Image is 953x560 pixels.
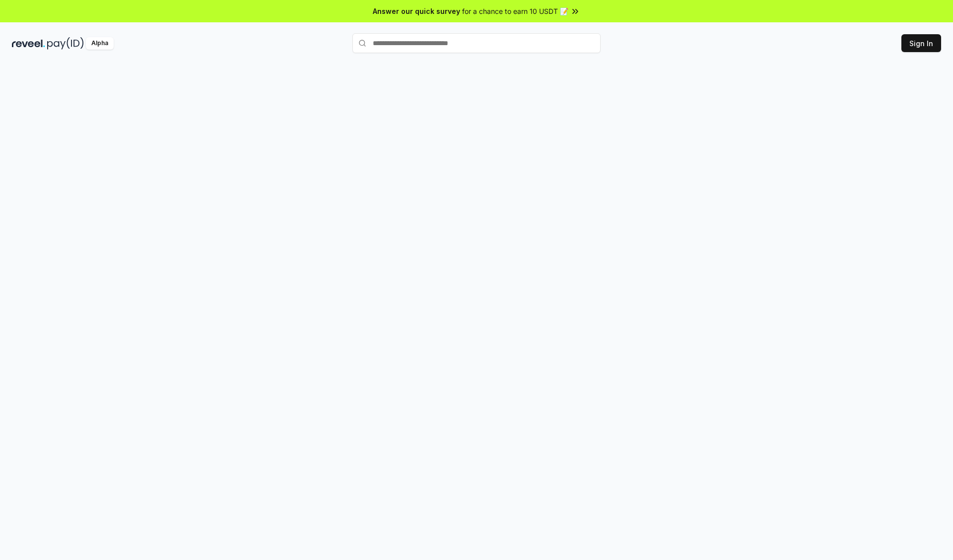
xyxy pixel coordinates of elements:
img: reveel_dark [12,37,45,50]
button: Sign In [901,34,941,52]
img: pay_id [47,37,84,50]
span: for a chance to earn 10 USDT 📝 [462,6,568,16]
span: Answer our quick survey [373,6,460,16]
div: Alpha [86,37,114,50]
